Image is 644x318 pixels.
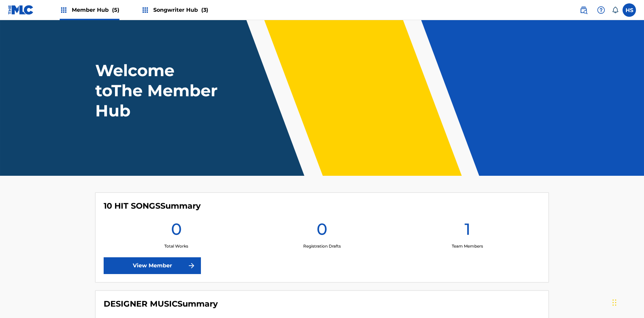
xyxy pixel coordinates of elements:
span: (3) [201,7,208,13]
h1: 0 [317,219,327,243]
span: Songwriter Hub [153,6,208,14]
img: f7272a7cc735f4ea7f67.svg [187,262,196,270]
img: help [597,6,605,14]
img: Top Rightsholders [60,6,68,14]
div: Help [594,3,608,17]
h1: 0 [171,219,182,243]
p: Total Works [164,243,188,249]
h1: 1 [465,219,471,243]
h1: Welcome to The Member Hub [95,60,221,121]
div: Drag [612,293,616,313]
img: MLC Logo [8,5,34,15]
img: search [580,6,588,14]
iframe: Chat Widget [610,286,644,318]
span: (5) [112,7,119,13]
h4: DESIGNER MUSIC [104,299,218,309]
a: Public Search [577,3,590,17]
span: Member Hub [72,6,119,14]
img: Top Rightsholders [141,6,149,14]
p: Registration Drafts [303,243,341,249]
h4: 10 HIT SONGS [104,201,201,211]
p: Team Members [452,243,483,249]
div: User Menu [623,3,636,17]
div: Notifications [612,7,619,13]
a: View Member [104,257,201,274]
